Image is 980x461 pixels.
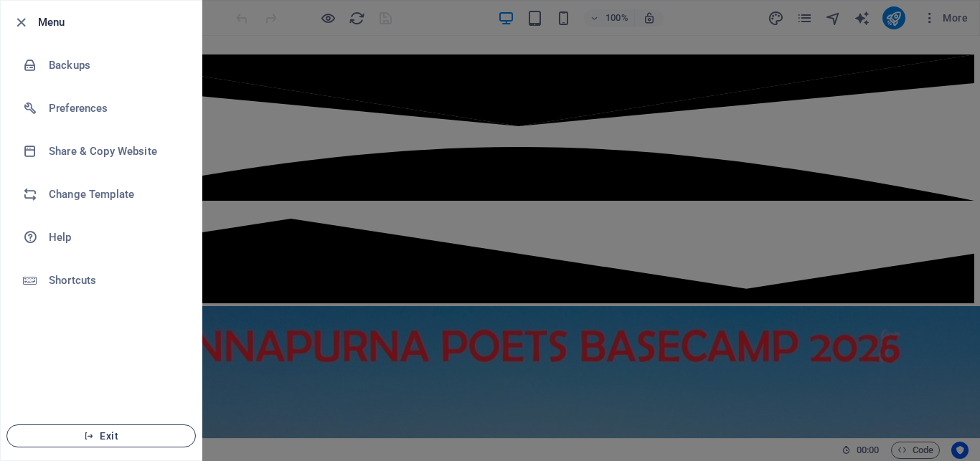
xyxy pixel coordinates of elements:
[6,6,101,18] a: Skip to main content
[49,57,182,74] h6: Backups
[19,430,184,442] span: Exit
[49,100,182,117] h6: Preferences
[49,143,182,160] h6: Share & Copy Website
[49,272,182,289] h6: Shortcuts
[6,424,196,447] button: Exit
[49,186,182,203] h6: Change Template
[49,229,182,246] h6: Help
[38,14,190,31] h6: Menu
[1,216,202,259] a: Help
